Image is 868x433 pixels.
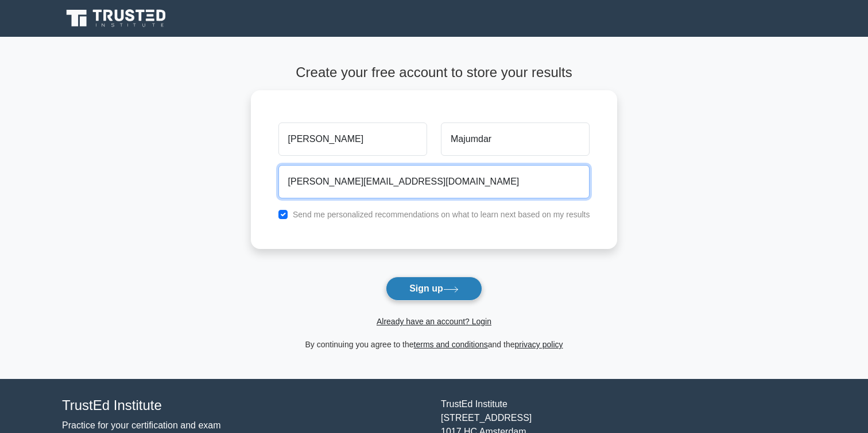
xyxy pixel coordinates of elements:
h4: Create your free account to store your results [251,64,618,81]
a: Already have an account? Login [377,317,491,326]
input: Last name [441,122,590,156]
input: First name [278,122,427,156]
button: Sign up [386,277,482,301]
a: privacy policy [515,340,563,349]
a: Practice for your certification and exam [62,420,221,430]
a: terms and conditions [414,340,488,349]
div: By continuing you agree to the and the [244,338,625,351]
h4: TrustEd Institute [62,397,427,414]
input: Email [278,165,590,198]
label: Send me personalized recommendations on what to learn next based on my results [293,210,590,219]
